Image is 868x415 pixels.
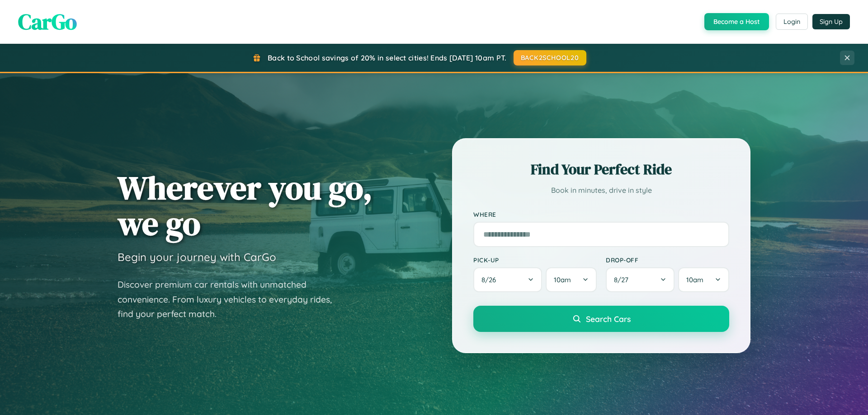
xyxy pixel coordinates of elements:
button: 8/27 [606,267,675,292]
label: Where [473,210,729,218]
label: Pick-up [473,256,597,264]
button: Search Cars [473,306,729,332]
span: 10am [686,275,703,284]
h1: Wherever you go, we go [118,170,373,241]
button: 10am [678,267,729,292]
h3: Begin your journey with CarGo [118,250,276,264]
p: Book in minutes, drive in style [473,184,729,197]
span: Back to School savings of 20% in select cities! Ends [DATE] 10am PT. [268,53,506,62]
button: Sign Up [812,14,850,29]
span: 10am [554,275,571,284]
button: Login [776,14,808,30]
button: Become a Host [704,13,769,30]
button: 8/26 [473,267,542,292]
button: BACK2SCHOOL20 [514,50,586,65]
h2: Find Your Perfect Ride [473,159,729,179]
button: 10am [546,267,597,292]
p: Discover premium car rentals with unmatched convenience. From luxury vehicles to everyday rides, ... [118,277,344,322]
label: Drop-off [606,256,729,264]
span: Search Cars [586,314,631,324]
span: CarGo [18,7,77,37]
span: 8 / 27 [614,275,633,284]
span: 8 / 26 [481,275,500,284]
